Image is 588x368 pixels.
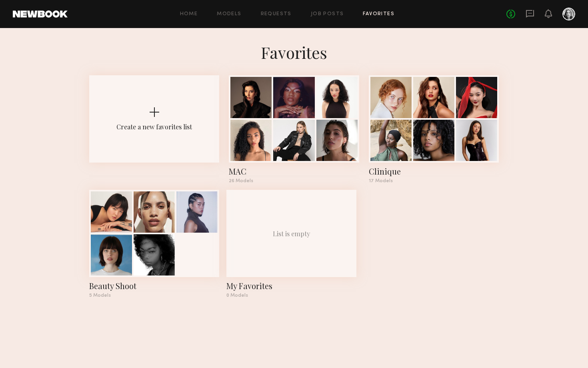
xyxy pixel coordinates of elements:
[226,280,356,292] div: My Favorites
[180,12,198,17] a: Home
[89,190,219,298] a: Beauty Shoot5 Models
[226,190,356,298] a: List is emptyMy Favorites0 Models
[116,123,192,131] div: Create a new favorites list
[369,166,499,177] div: Clinique
[89,293,219,298] div: 5 Models
[229,179,359,183] div: 26 Models
[261,12,292,17] a: Requests
[229,166,359,177] div: MAC
[363,12,394,17] a: Favorites
[273,229,310,238] div: List is empty
[229,75,359,183] a: MAC26 Models
[89,75,219,190] button: Create a new favorites list
[311,12,344,17] a: Job Posts
[89,280,219,292] div: Beauty Shoot
[369,179,499,183] div: 17 Models
[226,293,356,298] div: 0 Models
[369,75,499,183] a: Clinique17 Models
[217,12,241,17] a: Models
